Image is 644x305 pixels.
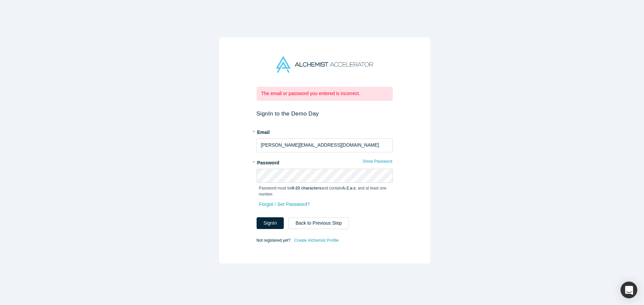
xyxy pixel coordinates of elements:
img: Alchemist Accelerator Logo [276,56,373,73]
strong: 8-20 characters [292,186,321,190]
strong: a-z [350,186,356,190]
label: Password [257,157,393,166]
a: Forgot / Set Password? [259,199,310,210]
label: Email [257,127,393,136]
button: Show Password [362,157,392,166]
button: SignIn [257,217,284,229]
p: Password must be and contain , , and at least one number. [259,185,390,197]
a: Create Alchemist Profile [294,236,339,245]
h2: Sign In to the Demo Day [257,110,393,117]
button: Back to Previous Step [288,217,349,229]
strong: A-Z [342,186,349,190]
p: The email or password you entered is incorrect. [261,90,388,97]
span: Not registered yet? [257,238,290,242]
